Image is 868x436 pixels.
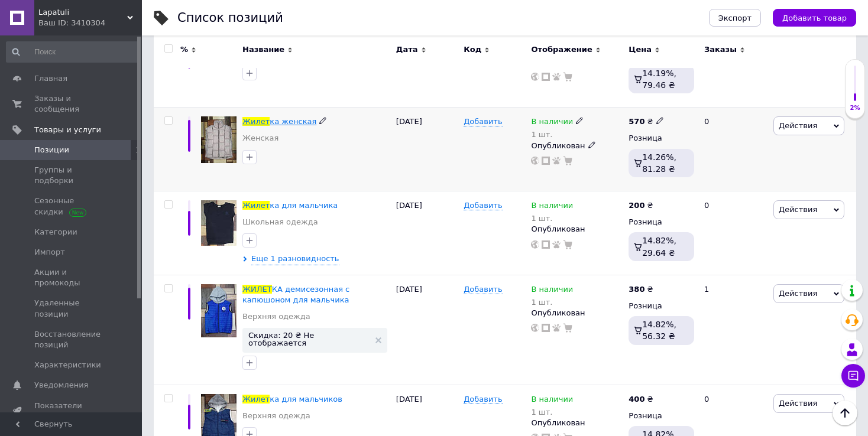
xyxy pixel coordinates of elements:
[531,141,623,151] div: Опубликован
[34,298,109,319] span: Удаленные позиции
[396,44,418,55] span: Дата
[709,9,761,27] button: Экспорт
[642,320,676,341] span: 14.82%, 56.32 ₴
[629,44,652,55] span: Цена
[34,360,101,370] span: Характеристики
[704,44,737,55] span: Заказы
[242,201,338,210] a: Жилетка для мальчика
[531,298,573,307] div: 1 шт.
[531,408,573,417] div: 1 шт.
[242,44,284,55] span: Название
[270,201,338,210] span: ка для мальчика
[242,411,310,421] a: Верхняя одежда
[697,275,770,385] div: 1
[242,285,349,304] span: КА демисезонная с капюшоном для мальчика
[177,12,283,24] div: Список позиций
[629,133,694,144] div: Розница
[34,125,101,135] span: Товары и услуги
[242,395,342,404] a: Жилетка для мальчиков
[34,227,77,237] span: Категории
[393,275,461,385] div: [DATE]
[464,285,502,294] span: Добавить
[242,285,349,304] a: ЖИЛЕТКА демисезонная с капюшоном для мальчика
[34,196,109,217] span: Сезонные скидки
[270,117,316,126] span: ка женская
[782,14,847,22] span: Добавить товар
[248,331,370,347] span: Скидка: 20 ₴ Не отображается
[531,44,592,55] span: Отображение
[846,104,864,112] div: 2%
[242,311,310,322] a: Верхняя одежда
[242,217,318,227] a: Школьная одежда
[531,418,623,428] div: Опубликован
[34,145,69,155] span: Позиции
[833,401,857,425] button: Наверх
[531,395,573,407] span: В наличии
[697,191,770,275] div: 0
[531,201,573,213] span: В наличии
[34,401,109,422] span: Показатели работы компании
[393,191,461,275] div: [DATE]
[779,289,817,298] span: Действия
[779,205,817,214] span: Действия
[629,395,644,404] b: 400
[180,44,188,55] span: %
[464,117,502,126] span: Добавить
[841,364,865,388] button: Чат с покупателем
[531,130,584,139] div: 1 шт.
[642,236,676,257] span: 14.82%, 29.64 ₴
[464,395,502,404] span: Добавить
[642,152,676,174] span: 14.26%, 81.28 ₴
[464,201,502,210] span: Добавить
[270,395,342,404] span: ка для мальчиков
[34,329,109,350] span: Восстановление позиций
[242,133,278,144] a: Женская
[629,201,644,210] b: 200
[242,285,272,294] span: ЖИЛЕТ
[464,44,481,55] span: Код
[773,9,856,27] button: Добавить товар
[34,73,67,84] span: Главная
[629,411,694,421] div: Розница
[629,217,694,227] div: Розница
[34,247,65,258] span: Импорт
[201,116,237,163] img: Жилетка женская
[242,117,316,126] a: Жилетка женская
[629,116,663,127] div: ₴
[201,284,237,337] img: ЖИЛЕТКА демисезонная с капюшоном для мальчика
[629,284,653,295] div: ₴
[242,201,270,210] span: Жилет
[629,200,653,211] div: ₴
[629,394,653,405] div: ₴
[629,301,694,311] div: Розница
[34,380,88,391] span: Уведомления
[697,108,770,191] div: 0
[34,165,109,186] span: Группы и подборки
[34,267,109,288] span: Акции и промокоды
[393,108,461,191] div: [DATE]
[251,253,339,265] span: Еще 1 разновидность
[629,117,644,126] b: 570
[779,121,817,130] span: Действия
[531,285,573,297] span: В наличии
[38,7,127,18] span: Lapatuli
[779,399,817,408] span: Действия
[629,285,644,294] b: 380
[38,18,142,28] div: Ваш ID: 3410304
[34,93,109,115] span: Заказы и сообщения
[6,41,140,63] input: Поиск
[531,117,573,129] span: В наличии
[201,200,237,246] img: Жилетка для мальчика
[531,308,623,318] div: Опубликован
[531,214,573,223] div: 1 шт.
[718,14,752,22] span: Экспорт
[531,224,623,235] div: Опубликован
[242,395,270,404] span: Жилет
[242,117,270,126] span: Жилет
[642,69,676,90] span: 14.19%, 79.46 ₴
